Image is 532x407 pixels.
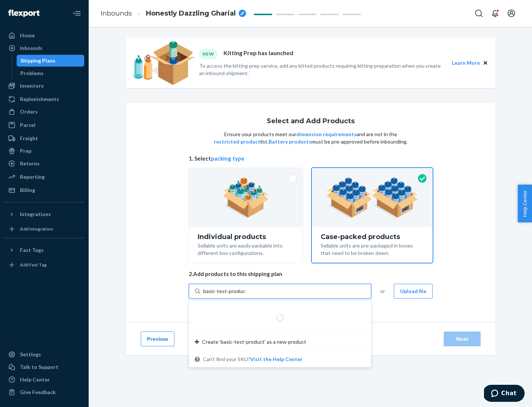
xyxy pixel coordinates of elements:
button: Fast Tags [4,244,84,256]
button: packing type [211,155,245,162]
a: Replenishments [4,93,84,105]
a: Parcel [4,119,84,131]
p: Kitting Prep has launched [224,49,293,59]
div: Freight [20,135,38,142]
a: Help Center [4,374,84,386]
button: Close [481,59,490,67]
div: Individual products [198,233,294,240]
span: Can't find your SKU? [203,356,303,363]
div: Settings [20,351,41,358]
span: Create ‘basic-test-product’ as a new product [202,338,306,346]
div: Talk to Support [20,363,58,371]
a: Add Integration [4,223,84,235]
div: Returns [20,160,40,167]
button: Upload file [394,284,433,299]
button: Battery products [269,138,311,145]
iframe: Opens a widget where you can chat to one of our agents [484,385,525,403]
img: Flexport logo [8,10,40,17]
button: dimension requirements [296,131,357,138]
div: Case-packed products [321,233,424,240]
a: Home [4,30,84,41]
a: Inbounds [4,42,84,54]
img: case-pack.59cecea509d18c883b923b81aeac6d0b.png [326,177,418,218]
div: Sellable units are pre-packaged in boxes that need to be broken down. [321,240,424,257]
div: Replenishments [20,95,59,103]
a: Add Fast Tag [4,259,84,271]
p: Ensure your products meet our and are not in the list. must be pre-approved before inbounding. [213,131,408,145]
h1: Select and Add Products [267,118,355,125]
div: Problems [20,70,44,77]
span: or [380,287,385,295]
div: Add Integration [20,226,53,232]
button: Give Feedback [4,386,84,398]
input: Create ‘basic-test-product’ as a new productCan't find your SKU?Visit the Help Center [203,287,246,295]
button: Create ‘basic-test-product’ as a new productCan't find your SKU? [250,356,303,363]
a: Inbounds [100,9,132,17]
a: Prep [4,145,84,157]
div: Integrations [20,211,51,218]
span: Honestly Dazzling Gharial [146,9,236,18]
button: Previous [141,332,174,346]
a: Reporting [4,171,84,183]
a: Settings [4,349,84,360]
a: Billing [4,184,84,196]
div: Shipping Plans [20,57,55,64]
ol: breadcrumbs [95,3,252,24]
button: Close Navigation [69,6,84,21]
a: Returns [4,158,84,169]
div: Add Fast Tag [20,262,47,268]
div: Billing [20,186,35,194]
button: Next [444,332,481,346]
button: restricted product [214,138,260,145]
button: Integrations [4,208,84,220]
div: Fast Tags [20,246,44,254]
div: Give Feedback [20,388,56,396]
a: Shipping Plans [17,55,85,67]
div: Orders [20,108,38,115]
button: Learn More [452,59,480,67]
div: Inventory [20,82,44,90]
div: Reporting [20,173,45,181]
div: Parcel [20,121,35,129]
div: Sellable units are easily packable into different box configurations. [198,240,294,257]
div: Next [450,335,474,343]
button: Open Search Box [471,6,486,21]
button: Open notifications [488,6,502,21]
p: To access the kitting prep service, add any kitted products requiring kitting preparation when yo... [199,62,445,77]
span: 1. Select [189,155,433,162]
div: Help Center [20,376,50,383]
div: NEW [199,49,218,59]
button: Talk to Support [4,361,84,373]
div: Home [20,32,35,39]
div: Prep [20,147,31,155]
a: Inventory [4,80,84,92]
button: Open account menu [504,6,519,21]
img: individual-pack.facf35554cb0f1810c75b2bd6df2d64e.png [223,177,269,218]
button: Help Center [518,185,532,222]
span: 2. Add products to this shipping plan [189,270,433,278]
div: Inbounds [20,44,42,52]
a: Freight [4,132,84,144]
a: Problems [17,67,85,79]
a: Orders [4,106,84,118]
